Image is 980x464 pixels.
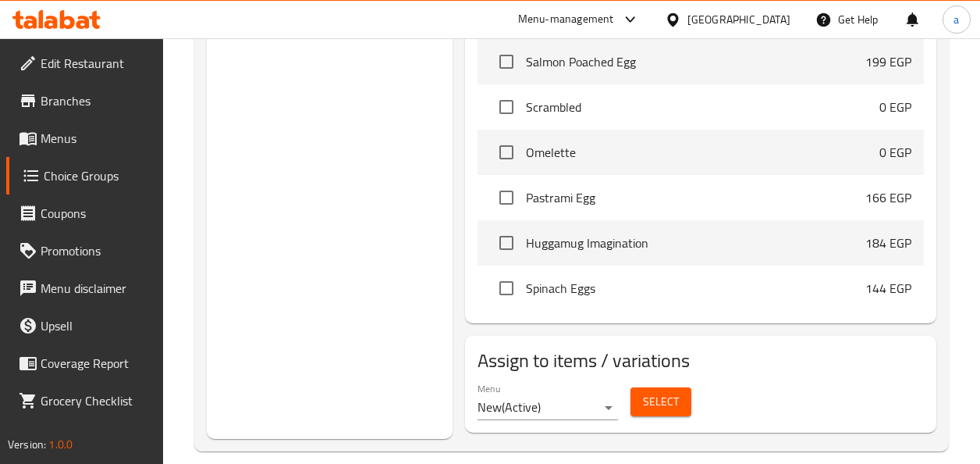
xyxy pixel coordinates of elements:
span: Menus [41,129,151,148]
span: Scrambled [526,98,879,116]
button: Select [630,387,691,416]
span: Select choice [490,45,523,78]
p: 199 EGP [865,52,911,71]
a: Promotions [6,232,164,269]
p: 166 EGP [865,188,911,207]
label: Menu [478,384,500,394]
p: 144 EGP [865,279,911,298]
span: 1.0.0 [48,434,73,455]
div: New(Active) [478,395,618,420]
a: Menu disclaimer [6,269,164,307]
span: Select choice [490,181,523,214]
div: Menu-management [518,10,614,29]
span: Menu disclaimer [41,279,151,298]
span: Upsell [41,316,151,335]
h2: Assign to items / variations [478,348,924,373]
span: Choice Groups [44,166,151,185]
a: Menus [6,120,164,157]
span: Pastrami Egg [526,188,865,207]
span: Grocery Checklist [41,391,151,410]
a: Upsell [6,307,164,344]
span: Edit Restaurant [41,54,151,73]
span: Salmon Poached Egg [526,52,865,71]
a: Coverage Report [6,344,164,382]
p: 184 EGP [865,234,911,252]
span: Huggamug Imagination [526,234,865,252]
span: Select choice [490,227,523,259]
a: Grocery Checklist [6,382,164,419]
span: Version: [8,434,46,455]
span: Select choice [490,136,523,169]
span: Promotions [41,241,151,260]
a: Choice Groups [6,157,164,195]
a: Edit Restaurant [6,45,164,82]
a: Coupons [6,195,164,232]
span: Select [643,392,679,412]
span: Coverage Report [41,354,151,373]
a: Branches [6,82,164,120]
p: 0 EGP [879,143,911,162]
span: Spinach Eggs [526,279,865,298]
span: Branches [41,91,151,110]
span: Coupons [41,204,151,223]
p: 0 EGP [879,98,911,116]
div: [GEOGRAPHIC_DATA] [687,11,790,28]
span: Select choice [490,91,523,123]
span: a [953,11,959,28]
span: Omelette [526,143,879,162]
